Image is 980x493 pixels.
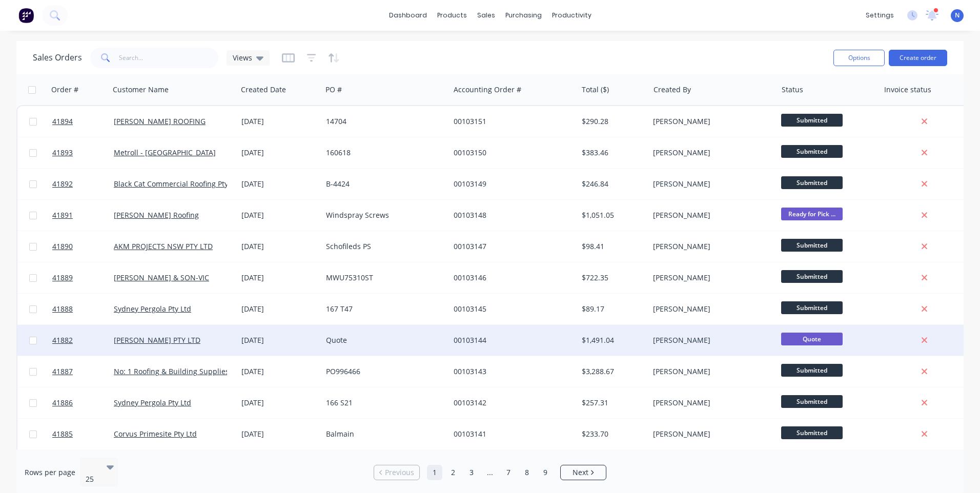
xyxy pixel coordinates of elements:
[241,179,318,189] div: [DATE]
[52,273,73,283] span: 41889
[114,148,216,157] a: Metroll - [GEOGRAPHIC_DATA]
[781,208,843,220] span: Ready for Pick ...
[233,52,252,63] span: Views
[889,50,947,66] button: Create order
[241,148,318,158] div: [DATE]
[114,398,191,407] a: Sydney Pergola Pty Ltd
[52,169,114,199] a: 41892
[955,11,959,20] span: N
[52,148,73,158] span: 41893
[653,148,767,158] div: [PERSON_NAME]
[781,145,843,158] span: Submitted
[454,148,567,158] div: 00103150
[582,273,642,283] div: $722.35
[781,239,843,252] span: Submitted
[472,8,500,23] div: sales
[781,333,843,345] span: Quote
[582,179,642,189] div: $246.84
[114,210,199,220] a: [PERSON_NAME] Roofing
[582,116,642,127] div: $290.28
[326,429,440,439] div: Balmain
[86,474,98,484] div: 25
[326,241,440,252] div: Schofileds PS
[241,366,318,377] div: [DATE]
[653,273,767,283] div: [PERSON_NAME]
[241,335,318,345] div: [DATE]
[519,465,535,480] a: Page 8
[781,301,843,314] span: Submitted
[653,429,767,439] div: [PERSON_NAME]
[781,270,843,283] span: Submitted
[326,366,440,377] div: PO996466
[114,304,191,314] a: Sydney Pergola Pty Ltd
[833,50,885,66] button: Options
[500,8,547,23] div: purchasing
[582,304,642,314] div: $89.17
[114,241,213,251] a: AKM PROJECTS NSW PTY LTD
[454,241,567,252] div: 00103147
[654,85,691,95] div: Created By
[241,241,318,252] div: [DATE]
[52,304,73,314] span: 41888
[52,325,114,356] a: 41882
[861,8,899,23] div: settings
[582,210,642,220] div: $1,051.05
[538,465,553,480] a: Page 9
[52,116,73,127] span: 41894
[52,179,73,189] span: 41892
[326,335,440,345] div: Quote
[52,241,73,252] span: 41890
[653,116,767,127] div: [PERSON_NAME]
[52,356,114,387] a: 41887
[384,8,432,23] a: dashboard
[325,85,342,95] div: PO #
[25,467,75,478] span: Rows per page
[582,148,642,158] div: $383.46
[582,429,642,439] div: $233.70
[454,429,567,439] div: 00103141
[52,210,73,220] span: 41891
[241,85,286,95] div: Created Date
[241,116,318,127] div: [DATE]
[114,273,209,282] a: [PERSON_NAME] & SON-VIC
[119,48,219,68] input: Search...
[782,85,803,95] div: Status
[445,465,461,480] a: Page 2
[781,176,843,189] span: Submitted
[326,398,440,408] div: 166 S21
[454,85,521,95] div: Accounting Order #
[52,106,114,137] a: 41894
[326,148,440,158] div: 160618
[427,465,442,480] a: Page 1 is your current page
[653,179,767,189] div: [PERSON_NAME]
[51,85,78,95] div: Order #
[52,294,114,324] a: 41888
[464,465,479,480] a: Page 3
[114,179,241,189] a: Black Cat Commercial Roofing Pty Ltd
[52,387,114,418] a: 41886
[454,335,567,345] div: 00103144
[653,366,767,377] div: [PERSON_NAME]
[653,241,767,252] div: [PERSON_NAME]
[781,114,843,127] span: Submitted
[454,304,567,314] div: 00103145
[114,335,200,345] a: [PERSON_NAME] PTY LTD
[374,467,419,478] a: Previous page
[781,364,843,377] span: Submitted
[482,465,498,480] a: Jump forward
[582,241,642,252] div: $98.41
[454,398,567,408] div: 00103142
[582,366,642,377] div: $3,288.67
[326,116,440,127] div: 14704
[52,231,114,262] a: 41890
[653,398,767,408] div: [PERSON_NAME]
[561,467,606,478] a: Next page
[582,85,609,95] div: Total ($)
[653,335,767,345] div: [PERSON_NAME]
[326,179,440,189] div: B-4424
[241,429,318,439] div: [DATE]
[52,137,114,168] a: 41893
[241,210,318,220] div: [DATE]
[370,465,610,480] ul: Pagination
[653,210,767,220] div: [PERSON_NAME]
